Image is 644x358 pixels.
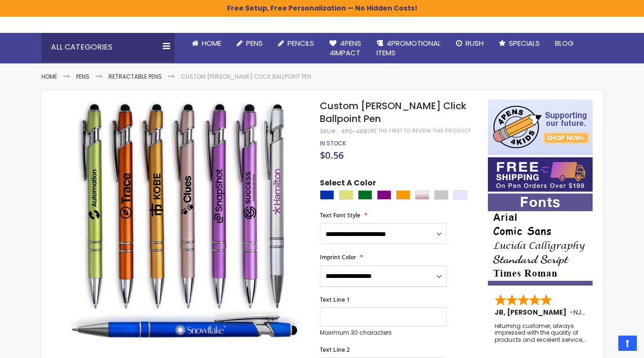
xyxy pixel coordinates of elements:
span: JB, [PERSON_NAME] [495,307,570,317]
a: 4PROMOTIONALITEMS [369,33,448,64]
span: $0.56 [320,149,344,162]
span: Text Line 1 [320,296,350,304]
a: Be the first to review this product [371,127,471,134]
div: returning customer, always impressed with the quality of products and excelent service, will retu... [495,323,587,343]
iframe: Google Customer Reviews [565,332,644,358]
div: Gold [339,190,353,200]
a: Home [184,33,229,54]
span: 4PROMOTIONAL ITEMS [376,38,441,58]
span: Text Font Style [320,211,360,219]
div: 4PG-4687 [341,128,371,135]
span: Custom [PERSON_NAME] Click Ballpoint Pen [320,99,466,125]
div: Rose Gold [415,190,429,200]
span: Blog [555,38,574,48]
a: Pencils [270,33,322,54]
span: 4Pens 4impact [329,38,361,58]
a: Blog [547,33,581,54]
img: Free shipping on orders over $199 [488,157,593,192]
strong: SKU [320,127,337,135]
span: In stock [320,139,346,147]
a: Pens [76,72,89,81]
div: Blue [320,190,334,200]
a: Specials [491,33,547,54]
a: Home [41,72,57,81]
span: Text Line 2 [320,346,350,354]
span: Specials [509,38,540,48]
img: Custom Alex II Click Ballpoint Pen [60,99,307,346]
a: Pens [229,33,270,54]
span: Rush [466,38,484,48]
a: 4Pens4impact [322,33,369,64]
img: 4pens 4 kids [488,100,593,155]
img: font-personalization-examples [488,194,593,286]
span: Pencils [287,38,314,48]
div: Green [358,190,372,200]
a: Rush [448,33,491,54]
span: Home [202,38,221,48]
div: All Categories [41,33,175,61]
span: Pens [246,38,263,48]
div: Lavender [453,190,467,200]
div: Purple [377,190,391,200]
div: Orange [396,190,410,200]
div: Availability [320,140,346,147]
li: Custom [PERSON_NAME] Click Ballpoint Pen [181,73,311,81]
span: NJ [574,307,585,317]
a: Retractable Pens [109,72,162,81]
span: Select A Color [320,178,376,191]
p: Maximum 30 characters [320,329,446,337]
div: Silver [434,190,448,200]
span: Imprint Color [320,253,356,261]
